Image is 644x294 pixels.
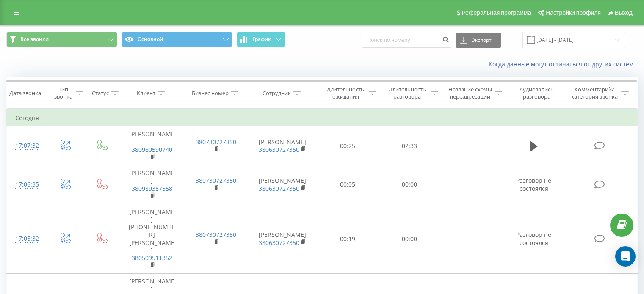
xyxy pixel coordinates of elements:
[259,184,299,192] a: 380630727350
[137,90,155,97] div: Клиент
[512,86,561,100] div: Аудиозапись разговора
[386,86,428,100] div: Длительность разговора
[248,126,317,165] td: [PERSON_NAME]
[6,32,117,47] button: Все звонки
[448,86,492,100] div: Название схемы переадресации
[379,204,440,274] td: 00:00
[252,36,271,42] span: График
[120,126,184,165] td: [PERSON_NAME]
[456,33,501,48] button: Экспорт
[379,126,440,165] td: 02:33
[379,165,440,204] td: 00:00
[462,9,531,16] span: Реферальная программа
[9,90,41,97] div: Дата звонка
[196,176,236,184] a: 380730727350
[317,126,379,165] td: 00:25
[516,231,551,246] span: Разговор не состоялся
[15,176,38,193] div: 17:06:35
[132,254,172,262] a: 380509511352
[317,204,379,274] td: 00:19
[7,110,638,126] td: Сегодня
[362,33,451,48] input: Поиск по номеру
[248,165,317,204] td: [PERSON_NAME]
[489,60,638,68] a: Когда данные могут отличаться от других систем
[615,9,633,16] span: Выход
[196,231,236,239] a: 380730727350
[259,239,299,247] a: 380630727350
[317,165,379,204] td: 00:05
[259,146,299,154] a: 380630727350
[20,36,49,43] span: Все звонки
[248,204,317,274] td: [PERSON_NAME]
[122,32,232,47] button: Основной
[196,138,236,146] a: 380730727350
[237,32,285,47] button: График
[325,86,367,100] div: Длительность ожидания
[546,9,601,16] span: Настройки профиля
[516,176,551,192] span: Разговор не состоялся
[192,90,229,97] div: Бизнес номер
[132,146,172,154] a: 380960590740
[615,246,636,267] div: Open Intercom Messenger
[120,204,184,274] td: [PERSON_NAME] [PHONE_NUMBER] [PERSON_NAME]
[132,184,172,192] a: 380989357558
[120,165,184,204] td: [PERSON_NAME]
[15,231,38,247] div: 17:05:32
[53,86,73,100] div: Тип звонка
[263,90,291,97] div: Сотрудник
[15,137,38,154] div: 17:07:32
[569,86,619,100] div: Комментарий/категория звонка
[92,90,109,97] div: Статус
